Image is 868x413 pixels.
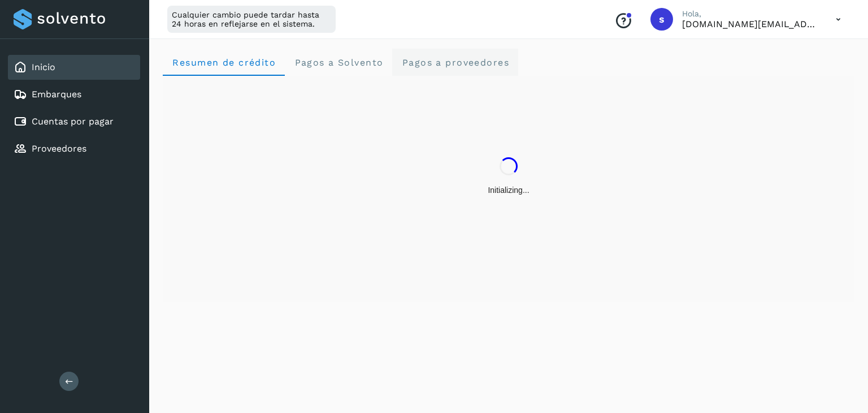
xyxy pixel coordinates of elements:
[172,57,276,68] span: Resumen de crédito
[8,55,140,80] div: Inicio
[32,62,55,72] a: Inicio
[8,82,140,107] div: Embarques
[32,143,86,154] a: Proveedores
[32,116,114,127] a: Cuentas por pagar
[8,136,140,161] div: Proveedores
[682,9,818,19] p: Hola,
[401,57,509,68] span: Pagos a proveedores
[8,109,140,134] div: Cuentas por pagar
[32,89,81,100] a: Embarques
[682,19,818,29] p: solvento.sl@segmail.co
[167,6,336,33] div: Cualquier cambio puede tardar hasta 24 horas en reflejarse en el sistema.
[294,57,383,68] span: Pagos a Solvento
